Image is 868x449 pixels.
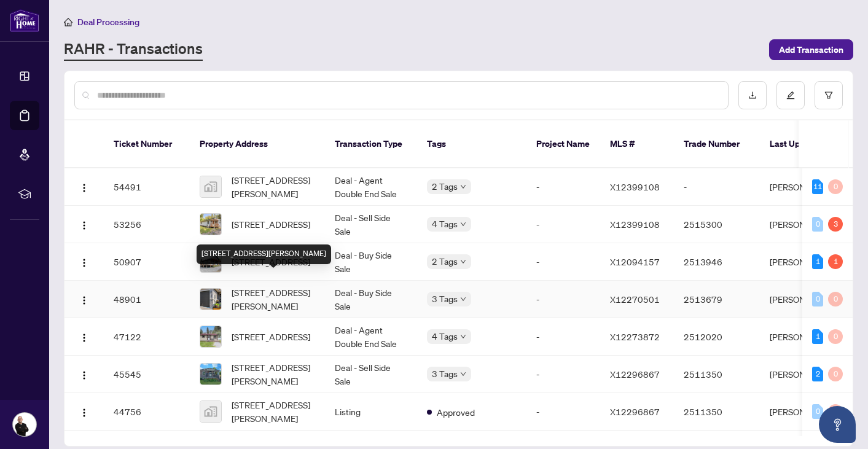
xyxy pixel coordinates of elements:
button: Logo [74,252,94,271]
img: logo [10,9,39,32]
button: filter [815,81,843,109]
span: [STREET_ADDRESS][PERSON_NAME] [232,286,315,313]
img: Logo [79,258,89,268]
div: 0 [828,179,843,194]
img: Logo [79,408,89,418]
img: thumbnail-img [200,401,221,422]
td: [PERSON_NAME] [760,168,852,206]
td: Deal - Agent Double End Sale [325,168,417,206]
span: X12094157 [610,256,660,267]
span: download [748,91,757,100]
div: 0 [828,292,843,306]
td: 47122 [104,318,190,356]
div: 11 [812,179,823,194]
span: down [460,334,466,340]
img: Logo [79,295,89,305]
div: 2 [812,367,823,381]
span: down [460,184,466,190]
button: edit [776,81,805,109]
td: 2515300 [674,206,760,243]
div: 0 [828,329,843,344]
img: thumbnail-img [200,364,221,385]
span: Approved [437,405,475,419]
span: X12296867 [610,369,660,380]
span: [STREET_ADDRESS] [232,330,310,343]
span: 2 Tags [432,254,458,268]
span: 3 Tags [432,367,458,381]
th: Transaction Type [325,120,417,168]
img: Logo [79,370,89,380]
button: Logo [74,327,94,346]
th: Tags [417,120,526,168]
td: Deal - Buy Side Sale [325,281,417,318]
td: 48901 [104,281,190,318]
span: 2 Tags [432,179,458,193]
th: Ticket Number [104,120,190,168]
td: 2512020 [674,318,760,356]
img: Logo [79,183,89,193]
td: [PERSON_NAME] [760,281,852,318]
span: 4 Tags [432,217,458,231]
td: 2513679 [674,281,760,318]
th: Trade Number [674,120,760,168]
img: thumbnail-img [200,326,221,347]
td: - [526,393,600,431]
span: X12296867 [610,406,660,417]
button: Add Transaction [769,39,853,60]
td: - [526,318,600,356]
th: Project Name [526,120,600,168]
span: edit [786,91,795,100]
div: 3 [828,217,843,232]
th: MLS # [600,120,674,168]
div: 0 [828,404,843,419]
span: down [460,221,466,227]
td: [PERSON_NAME] [760,393,852,431]
button: Logo [74,177,94,197]
td: 50907 [104,243,190,281]
td: [PERSON_NAME] [760,318,852,356]
button: Logo [74,214,94,234]
div: 1 [828,254,843,269]
span: filter [824,91,833,100]
td: - [526,168,600,206]
span: X12270501 [610,294,660,305]
td: Deal - Sell Side Sale [325,206,417,243]
td: Deal - Agent Double End Sale [325,318,417,356]
td: [PERSON_NAME] [760,206,852,243]
span: Add Transaction [779,40,843,60]
span: X12273872 [610,331,660,342]
td: - [526,281,600,318]
td: 54491 [104,168,190,206]
span: home [64,18,72,26]
div: 0 [812,292,823,306]
span: down [460,296,466,302]
td: 45545 [104,356,190,393]
div: 0 [812,404,823,419]
td: 53256 [104,206,190,243]
td: - [674,168,760,206]
img: Logo [79,333,89,343]
span: X12399108 [610,181,660,192]
button: Logo [74,364,94,384]
button: Logo [74,402,94,421]
img: thumbnail-img [200,176,221,197]
th: Last Updated By [760,120,852,168]
img: thumbnail-img [200,214,221,235]
img: thumbnail-img [200,289,221,310]
div: [STREET_ADDRESS][PERSON_NAME] [197,244,331,264]
button: Logo [74,289,94,309]
div: 1 [812,254,823,269]
td: - [526,206,600,243]
div: 1 [812,329,823,344]
span: [STREET_ADDRESS][PERSON_NAME] [232,173,315,200]
td: 2511350 [674,393,760,431]
button: download [738,81,767,109]
span: Deal Processing [77,17,139,28]
button: Open asap [819,406,856,443]
span: down [460,371,466,377]
td: [PERSON_NAME] [760,243,852,281]
span: [STREET_ADDRESS][PERSON_NAME] [232,361,315,388]
td: Listing [325,393,417,431]
span: X12399108 [610,219,660,230]
img: Logo [79,221,89,230]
